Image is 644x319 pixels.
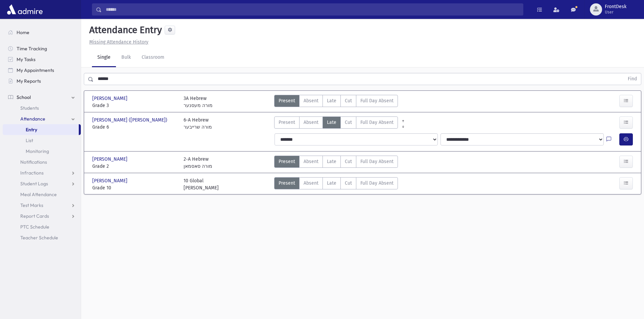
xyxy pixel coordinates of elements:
span: Monitoring [26,148,49,154]
span: Student Logs [20,181,48,187]
span: Entry [26,127,37,133]
span: Cut [345,158,352,165]
div: AttTypes [274,116,398,131]
span: Teacher Schedule [20,235,58,241]
span: Report Cards [20,213,49,219]
span: My Appointments [17,67,54,73]
span: Present [279,97,295,104]
a: Meal Attendance [3,189,81,200]
span: Full Day Absent [360,158,393,165]
span: Absent [304,119,318,126]
a: Single [92,48,116,67]
span: Cut [345,97,352,104]
img: AdmirePro [5,3,44,16]
span: FrontDesk [605,4,626,9]
button: Find [624,73,641,85]
a: Entry [3,124,79,135]
div: 6-A Hebrew מורה שרייבער [184,116,212,131]
span: Full Day Absent [360,180,393,187]
span: List [26,137,33,143]
div: AttTypes [274,95,398,109]
span: PTC Schedule [20,224,49,230]
span: Late [327,158,336,165]
a: School [3,92,81,103]
a: List [3,135,81,146]
a: Report Cards [3,211,81,221]
a: Home [3,27,81,38]
span: Grade 3 [92,102,177,109]
span: Time Tracking [17,46,47,52]
span: Present [279,158,295,165]
span: Absent [304,180,318,187]
span: My Tasks [17,56,35,62]
span: Grade 6 [92,124,177,131]
span: Grade 10 [92,184,177,191]
input: Search [102,3,523,16]
span: [PERSON_NAME] ([PERSON_NAME]) [92,116,169,124]
span: Absent [304,97,318,104]
a: Monitoring [3,146,81,157]
span: School [17,94,31,100]
h5: Attendance Entry [87,24,162,36]
span: Cut [345,119,352,126]
span: Late [327,180,336,187]
a: Bulk [116,48,136,67]
a: Missing Attendance History [87,39,148,45]
span: Full Day Absent [360,119,393,126]
span: Attendance [20,116,45,122]
span: Infractions [20,170,44,176]
span: Students [20,105,39,111]
span: Late [327,119,336,126]
a: Students [3,103,81,113]
span: My Reports [17,78,41,84]
span: [PERSON_NAME] [92,177,129,184]
a: Attendance [3,113,81,124]
u: Missing Attendance History [89,39,148,45]
span: Grade 2 [92,163,177,170]
a: Time Tracking [3,43,81,54]
a: Student Logs [3,178,81,189]
a: My Appointments [3,65,81,76]
span: Test Marks [20,202,43,208]
span: Meal Attendance [20,191,57,197]
a: Classroom [136,48,170,67]
a: Infractions [3,167,81,178]
span: [PERSON_NAME] [92,95,129,102]
div: AttTypes [274,156,398,170]
span: Cut [345,180,352,187]
span: [PERSON_NAME] [92,156,129,163]
a: Teacher Schedule [3,232,81,243]
div: 2-A Hebrew מורה סאסמאן [184,156,212,170]
span: User [605,9,626,15]
span: Notifications [20,159,47,165]
a: PTC Schedule [3,221,81,232]
span: Late [327,97,336,104]
span: Absent [304,158,318,165]
div: 3A Hebrew מורה מעסנער [184,95,213,109]
a: Test Marks [3,200,81,211]
span: Present [279,119,295,126]
span: Home [17,29,29,35]
a: My Reports [3,76,81,86]
span: Present [279,180,295,187]
div: 10 Global [PERSON_NAME] [184,177,219,191]
a: My Tasks [3,54,81,65]
div: AttTypes [274,177,398,191]
a: Notifications [3,157,81,167]
span: Full Day Absent [360,97,393,104]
